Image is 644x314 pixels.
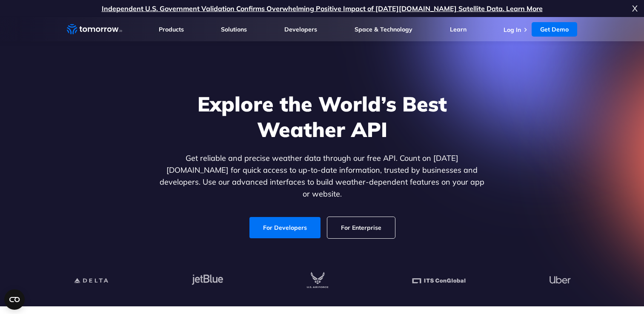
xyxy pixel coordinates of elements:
[221,26,247,33] a: Solutions
[450,26,467,33] a: Learn
[159,26,184,33] a: Products
[158,152,487,200] p: Get reliable and precise weather data through our free API. Count on [DATE][DOMAIN_NAME] for quic...
[355,26,412,33] a: Space & Technology
[284,26,317,33] a: Developers
[158,91,487,142] h1: Explore the World’s Best Weather API
[532,22,577,37] a: Get Demo
[67,23,122,36] a: Home link
[4,289,25,310] button: Open CMP widget
[249,217,321,238] a: For Developers
[327,217,395,238] a: For Enterprise
[504,26,521,34] a: Log In
[102,4,543,13] a: Independent U.S. Government Validation Confirms Overwhelming Positive Impact of [DATE][DOMAIN_NAM...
